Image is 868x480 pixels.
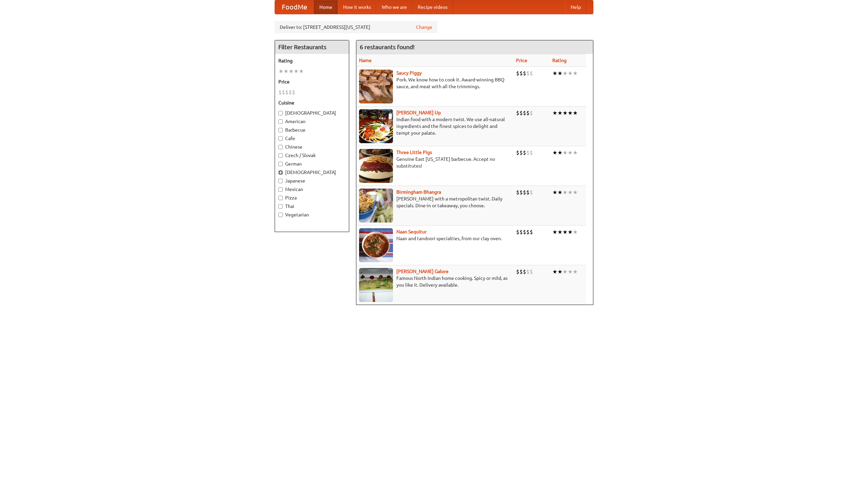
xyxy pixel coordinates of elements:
[519,70,523,77] li: $
[530,228,533,236] li: $
[278,170,283,175] input: [DEMOGRAPHIC_DATA]
[338,0,376,14] a: How it works
[526,228,530,236] li: $
[526,149,530,156] li: $
[412,0,453,14] a: Recipe videos
[416,24,432,31] a: Change
[278,68,283,75] li: ★
[523,109,526,117] li: $
[278,145,283,149] input: Chinese
[563,70,568,77] li: ★
[573,268,578,275] li: ★
[278,204,283,209] input: Thai
[278,211,346,218] label: Vegetarian
[278,128,283,132] input: Barbecue
[278,186,346,193] label: Mexican
[359,275,511,288] p: Famous North Indian home cooking. Spicy or mild, as you like it. Delivery available.
[278,119,283,124] input: American
[359,70,393,103] img: saucy.jpg
[278,118,346,125] label: American
[573,228,578,236] li: ★
[359,156,511,169] p: Genuine East [US_STATE] barbecue. Accept no substitutes!
[526,70,530,77] li: $
[526,109,530,117] li: $
[278,194,346,201] label: Pizza
[568,149,573,156] li: ★
[519,189,523,196] li: $
[519,149,523,156] li: $
[396,229,427,234] a: Naan Sequitur
[396,150,432,155] a: Three Little Pigs
[530,268,533,275] li: $
[278,169,346,176] label: [DEMOGRAPHIC_DATA]
[278,111,283,115] input: [DEMOGRAPHIC_DATA]
[278,177,346,184] label: Japanese
[523,189,526,196] li: $
[275,0,314,14] a: FoodMe
[563,149,568,156] li: ★
[557,70,563,77] li: ★
[278,203,346,210] label: Thai
[552,70,557,77] li: ★
[359,235,511,242] p: Naan and tandoori specialties, from our clay oven.
[278,99,346,106] h5: Cuisine
[289,89,292,96] li: $
[294,68,299,75] li: ★
[552,268,557,275] li: ★
[275,21,437,33] div: Deliver to: [STREET_ADDRESS][US_STATE]
[278,162,283,166] input: German
[516,109,519,117] li: $
[376,0,412,14] a: Who we are
[565,0,586,14] a: Help
[573,189,578,196] li: ★
[314,0,338,14] a: Home
[283,68,289,75] li: ★
[557,189,563,196] li: ★
[360,44,415,50] ng-pluralize: 6 restaurants found!
[530,109,533,117] li: $
[519,109,523,117] li: $
[516,58,527,63] a: Price
[359,189,393,223] img: bhangra.jpg
[285,89,289,96] li: $
[359,116,511,136] p: Indian food with a modern twist. We use all-natural ingredients and the finest spices to delight ...
[278,160,346,167] label: German
[557,228,563,236] li: ★
[396,269,449,274] b: [PERSON_NAME] Galore
[292,89,295,96] li: $
[552,228,557,236] li: ★
[278,127,346,133] label: Barbecue
[573,149,578,156] li: ★
[359,268,393,302] img: currygalore.jpg
[278,213,283,217] input: Vegetarian
[275,40,349,54] h4: Filter Restaurants
[552,149,557,156] li: ★
[523,228,526,236] li: $
[359,149,393,183] img: littlepigs.jpg
[516,70,519,77] li: $
[359,195,511,209] p: [PERSON_NAME] with a metropolitan twist. Daily specials. Dine-in or takeaway, you choose.
[557,109,563,117] li: ★
[568,228,573,236] li: ★
[278,110,346,116] label: [DEMOGRAPHIC_DATA]
[282,89,285,96] li: $
[278,135,346,142] label: Cafe
[573,70,578,77] li: ★
[530,149,533,156] li: $
[278,187,283,192] input: Mexican
[396,110,441,115] a: [PERSON_NAME] Up
[568,70,573,77] li: ★
[278,136,283,141] input: Cafe
[516,149,519,156] li: $
[519,228,523,236] li: $
[568,189,573,196] li: ★
[563,228,568,236] li: ★
[278,143,346,150] label: Chinese
[396,189,441,195] a: Birmingham Bhangra
[396,70,422,76] a: Saucy Piggy
[519,268,523,275] li: $
[359,76,511,90] p: Pork. We know how to cook it. Award-winning BBQ sauce, and meat with all the trimmings.
[359,109,393,143] img: curryup.jpg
